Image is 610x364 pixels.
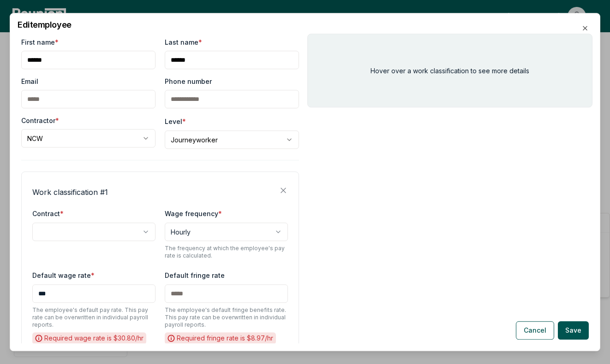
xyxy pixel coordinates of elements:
[165,117,186,125] label: Level
[165,271,225,279] label: Default fringe rate
[18,21,592,29] h2: Edit employee
[32,332,146,344] div: Required wage rate is $ 30.80 /hr
[32,271,95,279] label: Default wage rate
[32,187,108,198] h4: Work classification # 1
[165,306,288,329] p: The employee's default fringe benefits rate. This pay rate can be overwritten in individual payro...
[32,306,155,329] p: The employee's default pay rate. This pay rate can be overwritten in individual payroll reports.
[21,37,59,47] label: First name
[32,210,64,217] label: Contract
[165,332,276,344] div: Required fringe rate is $ 8.97 /hr
[165,37,202,47] label: Last name
[165,245,288,259] p: The frequency at which the employee's pay rate is calculated.
[21,116,59,125] label: Contractor
[371,66,529,76] p: Hover over a work classification to see more details
[516,321,554,340] button: Cancel
[558,321,589,340] button: Save
[165,210,222,217] label: Wage frequency
[165,76,212,86] label: Phone number
[21,76,38,86] label: Email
